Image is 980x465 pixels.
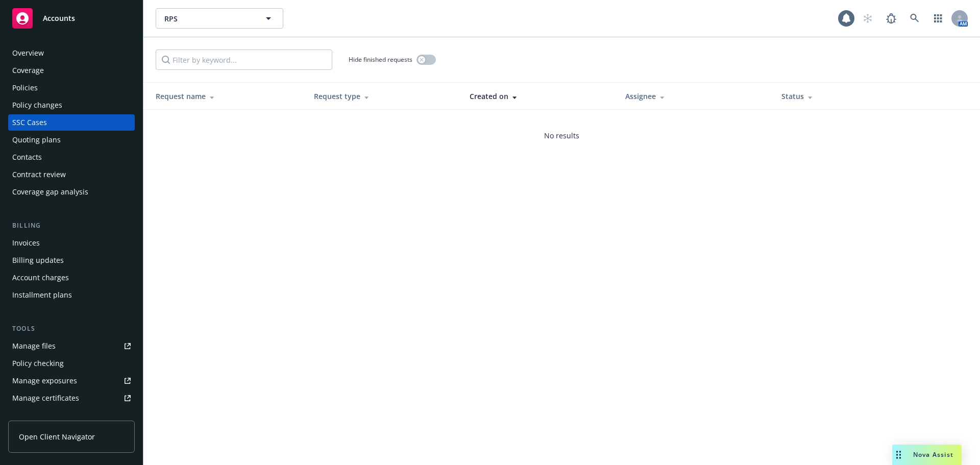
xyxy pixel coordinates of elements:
[625,91,765,102] div: Assignee
[12,184,88,200] div: Coverage gap analysis
[8,338,135,354] a: Manage files
[8,235,135,251] a: Invoices
[928,8,948,29] a: Switch app
[12,166,66,183] div: Contract review
[12,407,64,424] div: Manage claims
[8,149,135,165] a: Contacts
[8,287,135,303] a: Installment plans
[314,91,453,102] div: Request type
[544,130,579,141] span: No results
[12,235,40,251] div: Invoices
[857,8,878,29] a: Start snowing
[12,45,44,61] div: Overview
[12,114,47,131] div: SSC Cases
[8,80,135,96] a: Policies
[8,373,135,389] a: Manage exposures
[8,132,135,148] a: Quoting plans
[8,184,135,200] a: Coverage gap analysis
[12,149,42,165] div: Contacts
[156,50,332,70] input: Filter by keyword...
[8,4,135,33] a: Accounts
[349,55,412,64] span: Hide finished requests
[470,91,609,102] div: Created on
[881,8,901,29] a: Report a Bug
[892,445,905,465] div: Drag to move
[8,407,135,424] a: Manage claims
[12,80,38,96] div: Policies
[12,97,62,113] div: Policy changes
[156,8,283,29] button: RPS
[8,270,135,286] a: Account charges
[8,62,135,79] a: Coverage
[12,390,79,406] div: Manage certificates
[12,373,77,389] div: Manage exposures
[8,221,135,231] div: Billing
[156,91,298,102] div: Request name
[8,390,135,406] a: Manage certificates
[8,114,135,131] a: SSC Cases
[12,270,69,286] div: Account charges
[904,8,925,29] a: Search
[8,166,135,183] a: Contract review
[12,62,44,79] div: Coverage
[164,13,253,24] span: RPS
[12,355,64,372] div: Policy checking
[12,338,56,354] div: Manage files
[8,252,135,268] a: Billing updates
[43,14,75,22] span: Accounts
[12,287,72,303] div: Installment plans
[8,324,135,334] div: Tools
[19,431,95,442] span: Open Client Navigator
[8,45,135,61] a: Overview
[8,97,135,113] a: Policy changes
[781,91,921,102] div: Status
[12,132,61,148] div: Quoting plans
[892,445,962,465] button: Nova Assist
[12,252,64,268] div: Billing updates
[8,355,135,372] a: Policy checking
[913,450,953,459] span: Nova Assist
